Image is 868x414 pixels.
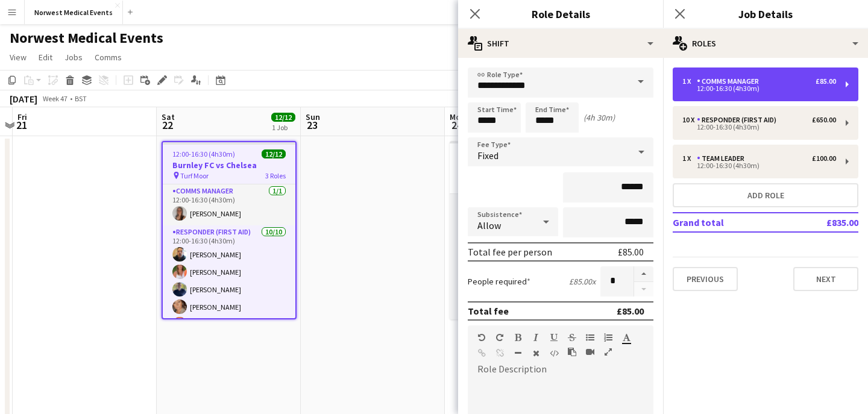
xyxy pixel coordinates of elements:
span: Jobs [64,52,83,63]
span: 22 [160,118,175,132]
button: Norwest Medical Events [25,1,123,24]
button: Clear Formatting [532,348,540,358]
label: People required [468,276,530,287]
div: 1 x [682,154,697,163]
button: Increase [634,266,653,282]
h3: Burnley FC vs Chelsea [163,160,295,171]
span: 12/12 [262,149,286,158]
button: Italic [532,333,540,342]
span: View [10,52,27,63]
button: Bold [514,333,522,342]
div: £650.00 [812,116,836,124]
button: Unordered List [586,333,594,342]
div: Roles [663,29,868,58]
div: Shift [458,29,663,58]
div: Comms Manager [697,77,764,86]
button: Horizontal Line [514,348,522,358]
div: 1 Job [272,123,295,132]
span: Sun [306,111,320,122]
span: 24 [448,118,465,132]
span: Mon [450,111,465,122]
span: 12/12 [271,113,295,122]
span: 23 [304,118,320,132]
div: £85.00 [618,246,644,258]
button: Add role [673,183,858,207]
span: Sat [162,111,175,122]
h1: Norwest Medical Events [10,29,163,47]
h3: Manchester United vs Everton [450,158,585,180]
button: Previous [673,267,738,291]
app-job-card: 12:00-16:30 (4h30m)12/12Burnley FC vs Chelsea Turf Moor3 RolesComms Manager1/112:00-16:30 (4h30m)... [162,141,297,319]
span: Fri [17,111,27,122]
a: Edit [34,49,57,65]
a: Jobs [60,49,87,65]
button: Next [793,267,858,291]
h3: Role Details [458,6,663,22]
h3: Job Details [663,6,868,22]
div: Total fee [468,305,509,317]
div: £85.00 x [569,276,596,287]
span: Turf Moor [180,171,209,180]
a: Comms [90,49,127,65]
div: BST [75,94,87,103]
a: View [5,49,31,65]
span: Week 47 [40,94,70,103]
div: £85.00 [617,305,644,317]
button: Ordered List [604,333,612,342]
div: Team Leader [697,154,749,163]
span: Fixed [477,149,498,162]
div: 12:00-16:30 (4h30m) [682,163,836,169]
div: [DATE] [10,93,37,105]
div: Responder (First Aid) [697,116,781,124]
span: Comms [95,52,122,63]
div: 12:00-16:30 (4h30m) [682,86,836,92]
app-card-role: Comms Manager1/112:00-16:30 (4h30m)[PERSON_NAME] [163,184,295,225]
app-job-card: 17:30-22:30 (5h)15/26Manchester United vs Everton [GEOGRAPHIC_DATA]3 RolesFirst Responder (Medica... [450,141,585,319]
div: 12:00-16:30 (4h30m) [682,124,836,130]
button: Underline [550,333,558,342]
button: Paste as plain text [568,347,576,357]
div: 1 x [682,77,697,86]
td: Grand total [673,213,787,232]
span: Edit [39,52,52,63]
span: 12:00-16:30 (4h30m) [172,149,235,158]
button: Insert video [586,347,594,357]
div: 10 x [682,116,697,124]
button: Undo [477,333,486,342]
div: £85.00 [816,77,836,86]
button: Fullscreen [604,347,612,357]
div: Total fee per person [468,246,552,258]
button: Strikethrough [568,333,576,342]
td: £835.00 [787,213,858,232]
div: (4h 30m) [583,112,615,123]
button: HTML Code [550,348,558,358]
span: 3 Roles [265,171,286,180]
button: Redo [495,333,504,342]
span: Allow [477,219,501,231]
button: Text Color [622,333,631,342]
span: 21 [16,118,27,132]
div: £100.00 [812,154,836,163]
